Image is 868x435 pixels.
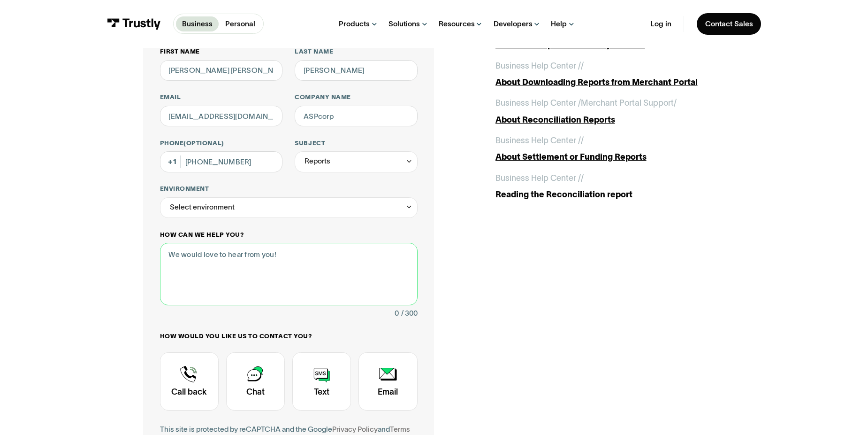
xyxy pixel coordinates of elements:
[581,134,584,147] div: /
[183,140,224,147] span: (Optional)
[295,106,417,126] input: ASPcorp
[160,151,282,172] input: (555) 555-5555
[295,151,417,172] div: Reports
[551,19,567,29] div: Help
[495,172,725,201] a: Business Help Center //Reading the Reconciliation report
[160,47,282,56] label: First name
[495,97,725,126] a: Business Help Center /Merchant Portal Support/About Reconciliation Reports
[339,19,370,29] div: Products
[395,307,399,320] div: 0
[332,425,378,433] a: Privacy Policy
[170,201,235,214] div: Select environment
[160,231,418,239] label: How can we help you?
[705,19,753,29] div: Contact Sales
[495,97,581,109] div: Business Help Center /
[495,60,581,72] div: Business Help Center /
[581,60,584,72] div: /
[225,18,255,29] p: Personal
[388,19,420,29] div: Solutions
[401,307,418,320] div: / 300
[295,93,417,101] label: Company name
[295,60,417,81] input: Howard
[107,18,161,30] img: Trustly Logo
[495,114,725,126] div: About Reconciliation Reports
[305,155,330,168] div: Reports
[495,60,725,89] a: Business Help Center //About Downloading Reports from Merchant Portal
[219,16,261,31] a: Personal
[495,134,581,147] div: Business Help Center /
[697,13,761,35] a: Contact Sales
[295,139,417,148] label: Subject
[439,19,475,29] div: Resources
[295,47,417,56] label: Last name
[160,139,282,148] label: Phone
[495,151,725,163] div: About Settlement or Funding Reports
[495,188,725,201] div: Reading the Reconciliation report
[494,19,533,29] div: Developers
[182,18,213,29] p: Business
[160,93,282,101] label: Email
[160,197,418,218] div: Select environment
[495,172,581,185] div: Business Help Center /
[674,97,677,109] div: /
[176,16,219,31] a: Business
[160,60,282,81] input: Alex
[581,172,584,185] div: /
[160,106,282,126] input: alex@mail.com
[581,97,674,109] div: Merchant Portal Support
[650,19,671,29] a: Log in
[495,134,725,163] a: Business Help Center //About Settlement or Funding Reports
[160,185,418,193] label: Environment
[160,332,418,341] label: How would you like us to contact you?
[495,76,725,89] div: About Downloading Reports from Merchant Portal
